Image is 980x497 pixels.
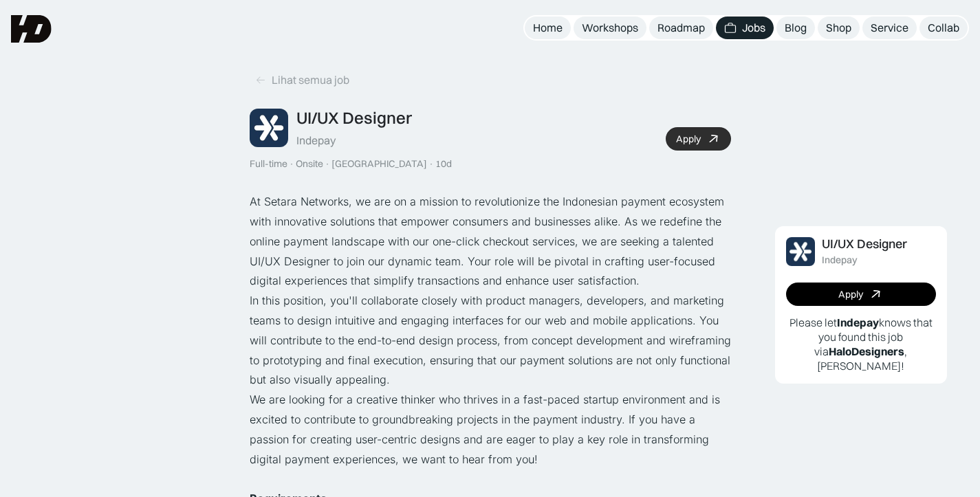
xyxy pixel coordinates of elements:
a: Apply [666,127,731,151]
div: Apply [676,133,701,145]
div: Service [871,21,908,35]
p: ‍ [250,469,731,489]
div: UI/UX Designer [296,108,412,128]
div: Lihat semua job [272,73,349,87]
a: Lihat semua job [250,69,355,91]
div: · [428,158,434,170]
div: Jobs [742,21,765,35]
div: · [325,158,330,170]
b: HaloDesigners [829,344,904,358]
a: Collab [919,16,968,39]
img: Job Image [250,109,288,147]
a: Jobs [716,16,774,39]
div: Collab [928,21,959,35]
img: Job Image [786,237,815,266]
p: In this position, you'll collaborate closely with product managers, developers, and marketing tea... [250,291,731,390]
div: Workshops [582,21,638,35]
b: Indepay [837,316,879,329]
div: Home [533,21,563,35]
a: Apply [786,283,936,306]
div: Apply [838,289,863,300]
div: Roadmap [657,21,705,35]
p: Please let knows that you found this job via , [PERSON_NAME]! [786,316,936,373]
div: Indepay [296,133,336,148]
a: Service [862,16,917,39]
div: UI/UX Designer [822,237,907,252]
div: Full-time [250,158,287,170]
a: Roadmap [649,16,713,39]
a: Shop [818,16,860,39]
div: Shop [826,21,851,35]
a: Blog [776,16,815,39]
div: [GEOGRAPHIC_DATA] [331,158,427,170]
div: Indepay [822,254,858,266]
a: Workshops [574,16,646,39]
p: At Setara Networks, we are on a mission to revolutionize the Indonesian payment ecosystem with in... [250,192,731,291]
div: Onsite [296,158,323,170]
a: Home [525,16,571,39]
div: · [289,158,294,170]
div: Blog [785,21,807,35]
p: We are looking for a creative thinker who thrives in a fast-paced startup environment and is exci... [250,390,731,469]
div: 10d [435,158,452,170]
